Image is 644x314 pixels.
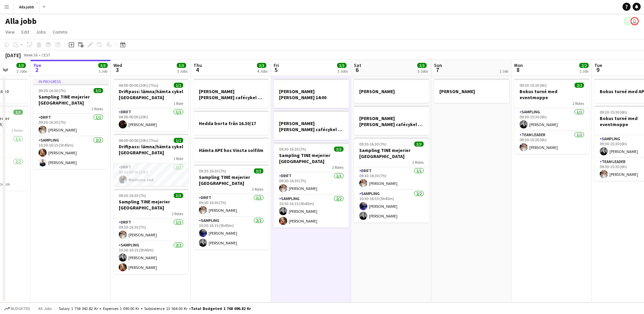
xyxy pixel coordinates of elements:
[5,29,15,35] span: View
[5,52,21,58] div: [DATE]
[37,306,53,311] span: All jobs
[3,305,31,312] button: Budgeted
[50,28,70,36] a: Comms
[42,52,50,57] div: CEST
[191,306,251,311] span: Total Budgeted 1 768 696.82 kr
[5,16,37,26] h1: Alla jobb
[11,306,30,311] span: Budgeted
[14,0,40,13] button: Alla jobb
[33,28,49,36] a: Jobs
[22,52,39,57] span: Week 36
[631,17,639,25] app-user-avatar: Emil Hasselberg
[3,28,17,36] a: View
[624,17,632,25] app-user-avatar: August Löfgren
[53,29,68,35] span: Comms
[36,29,46,35] span: Jobs
[19,28,32,36] a: Edit
[21,29,29,35] span: Edit
[59,306,251,311] div: Salary 1 754 042.82 kr + Expenses 1 090.00 kr + Subsistence 13 564.00 kr =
